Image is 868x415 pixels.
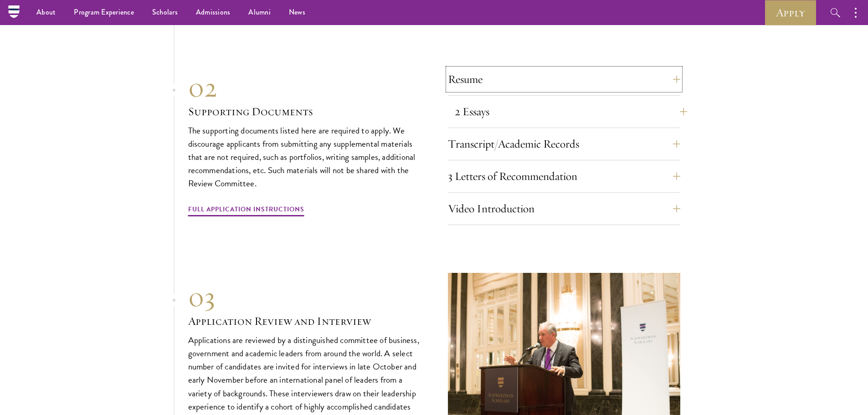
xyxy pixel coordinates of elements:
[455,101,687,123] button: 2 Essays
[188,313,421,329] h3: Application Review and Interview
[448,68,680,90] button: Resume
[188,124,421,190] p: The supporting documents listed here are required to apply. We discourage applicants from submitt...
[188,104,421,119] h3: Supporting Documents
[448,198,680,220] button: Video Introduction
[448,165,680,187] button: 3 Letters of Recommendation
[188,281,421,313] div: 03
[188,71,421,104] div: 02
[448,133,680,155] button: Transcript/Academic Records
[188,204,304,218] a: Full Application Instructions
